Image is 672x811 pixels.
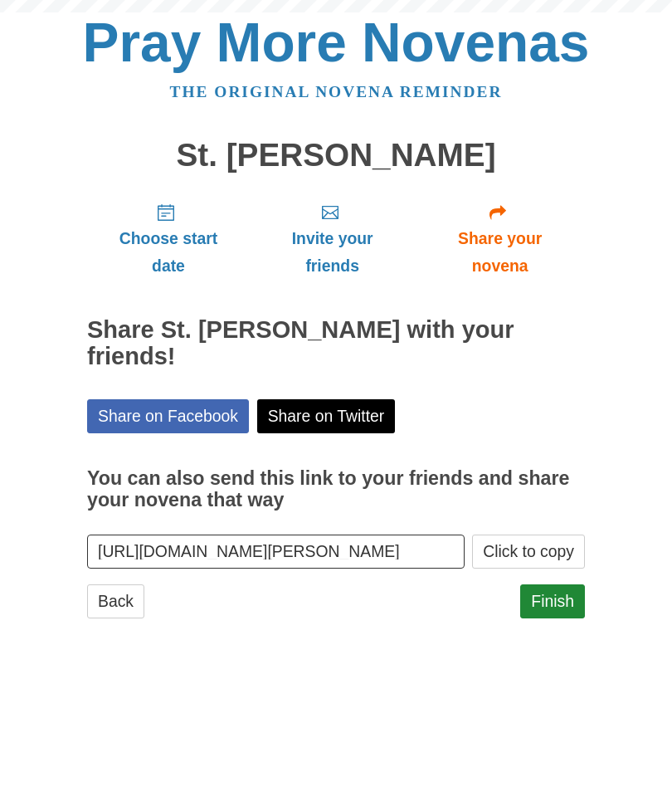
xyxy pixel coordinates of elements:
[520,584,585,618] a: Finish
[87,138,585,173] h1: St. [PERSON_NAME]
[431,225,568,280] span: Share your novena
[257,399,396,433] a: Share on Twitter
[87,584,144,618] a: Back
[83,12,590,73] a: Pray More Novenas
[104,225,233,280] span: Choose start date
[87,468,585,511] h3: You can also send this link to your friends and share your novena that way
[87,317,585,370] h2: Share St. [PERSON_NAME] with your friends!
[266,225,398,280] span: Invite your friends
[87,189,250,288] a: Choose start date
[250,189,415,288] a: Invite your friends
[87,399,249,433] a: Share on Facebook
[472,535,585,569] button: Click to copy
[170,83,503,100] a: The original novena reminder
[415,189,585,288] a: Share your novena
